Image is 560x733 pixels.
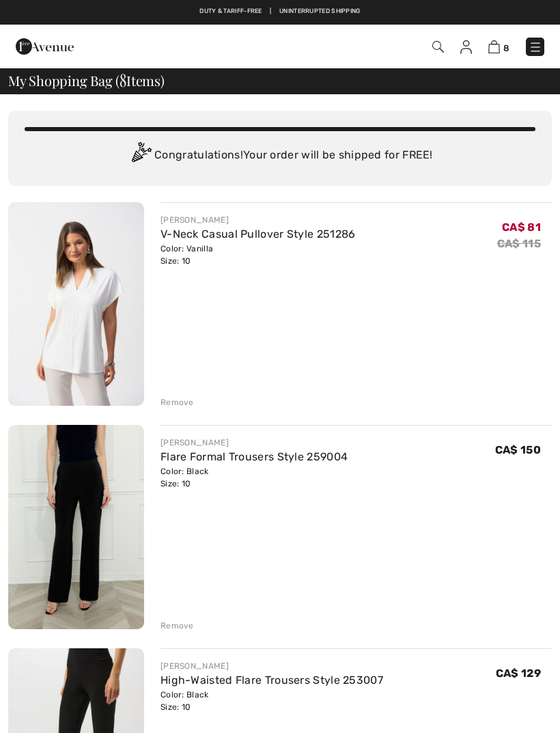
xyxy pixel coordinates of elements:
[160,620,194,632] div: Remove
[529,40,542,54] img: Menu
[432,41,444,53] img: Search
[497,237,541,250] s: CA$ 115
[160,243,356,267] div: Color: Vanilla Size: 10
[25,142,535,169] div: Congratulations! Your order will be shipped for FREE!
[160,227,356,240] a: V-Neck Casual Pullover Style 251286
[488,38,509,55] a: 8
[16,39,74,52] a: 1ère Avenue
[503,43,509,53] span: 8
[120,70,126,88] span: 8
[160,450,348,463] a: Flare Formal Trousers Style 259004
[160,660,383,672] div: [PERSON_NAME]
[160,689,383,713] div: Color: Black Size: 10
[8,202,144,406] img: V-Neck Casual Pullover Style 251286
[488,40,500,53] img: Shopping Bag
[495,443,541,456] span: CA$ 150
[160,214,356,226] div: [PERSON_NAME]
[8,74,165,87] span: My Shopping Bag ( Items)
[160,465,348,490] div: Color: Black Size: 10
[160,437,348,449] div: [PERSON_NAME]
[502,221,541,234] span: CA$ 81
[8,425,144,629] img: Flare Formal Trousers Style 259004
[460,40,472,54] img: My Info
[160,674,383,687] a: High-Waisted Flare Trousers Style 253007
[160,396,194,409] div: Remove
[127,142,154,169] img: Congratulation2.svg
[16,33,74,60] img: 1ère Avenue
[496,667,541,680] span: CA$ 129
